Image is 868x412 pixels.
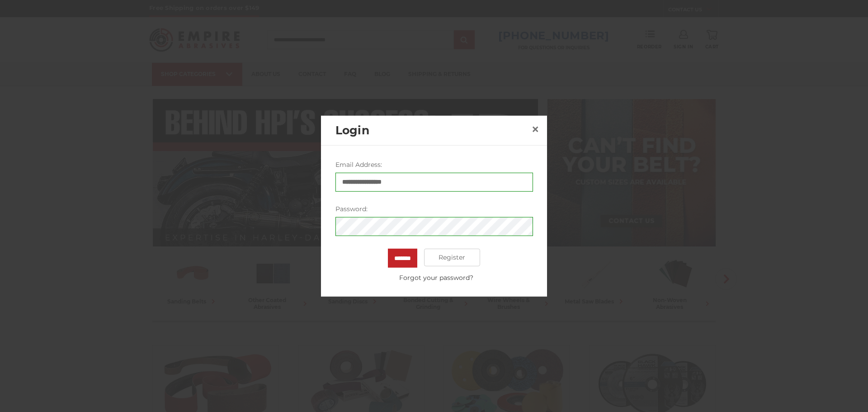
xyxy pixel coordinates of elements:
[424,248,481,266] a: Register
[528,122,542,137] a: Close
[335,122,528,139] h2: Login
[335,204,533,213] label: Password:
[531,120,539,138] span: ×
[335,160,533,169] label: Email Address:
[340,273,533,282] a: Forgot your password?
